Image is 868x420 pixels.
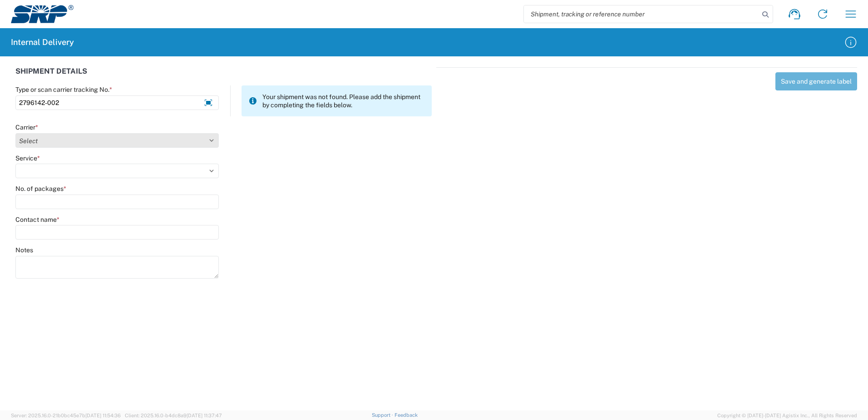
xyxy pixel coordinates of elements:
label: Notes [15,246,33,254]
span: [DATE] 11:37:47 [187,413,222,418]
a: Feedback [395,412,418,418]
label: Service [15,154,40,162]
label: No. of packages [15,185,66,193]
span: [DATE] 11:54:36 [85,413,121,418]
span: Copyright © [DATE]-[DATE] Agistix Inc., All Rights Reserved [717,411,857,420]
div: SHIPMENT DETAILS [15,67,432,85]
input: Shipment, tracking or reference number [524,5,759,23]
label: Carrier [15,123,38,131]
h2: Internal Delivery [11,37,74,48]
img: srp [11,5,74,23]
span: Client: 2025.16.0-b4dc8a9 [125,413,222,418]
a: Support [372,412,395,418]
label: Type or scan carrier tracking No. [15,85,112,94]
span: Server: 2025.16.0-21b0bc45e7b [11,413,121,418]
label: Contact name [15,215,59,224]
span: Your shipment was not found. Please add the shipment by completing the fields below. [262,93,424,109]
